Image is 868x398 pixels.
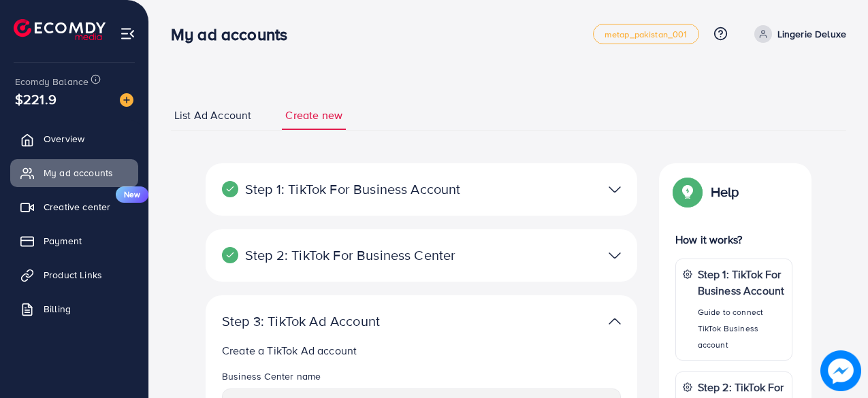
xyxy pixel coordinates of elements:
[675,231,792,248] p: How it works?
[10,159,138,186] a: My ad accounts
[120,26,135,42] img: menu
[609,312,621,331] img: TikTok partner
[10,227,138,254] a: Payment
[698,266,785,299] p: Step 1: TikTok For Business Account
[222,369,621,388] legend: Business Center name
[222,181,481,197] p: Step 1: TikTok For Business Account
[15,89,57,109] span: $221.9
[116,186,148,203] span: New
[10,261,138,288] a: Product Links
[44,166,113,180] span: My ad accounts
[609,246,621,265] img: TikTok partner
[285,107,342,123] span: Create new
[711,184,739,200] p: Help
[698,304,785,353] p: Guide to connect TikTok Business account
[44,302,71,316] span: Billing
[609,180,621,199] img: TikTok partner
[44,132,84,146] span: Overview
[593,24,699,44] a: metap_pakistan_001
[820,350,861,391] img: image
[44,268,102,282] span: Product Links
[10,125,138,152] a: Overview
[222,247,481,263] p: Step 2: TikTok For Business Center
[10,193,138,220] a: Creative centerNew
[10,295,138,322] a: Billing
[14,19,106,40] img: logo
[222,342,621,359] p: Create a TikTok Ad account
[171,24,298,44] h3: My ad accounts
[120,93,133,107] img: image
[222,313,481,329] p: Step 3: TikTok Ad Account
[777,26,846,42] p: Lingerie Deluxe
[44,200,110,214] span: Creative center
[174,107,251,123] span: List Ad Account
[675,180,700,204] img: Popup guide
[605,30,688,39] span: metap_pakistan_001
[749,25,846,43] a: Lingerie Deluxe
[15,75,89,88] span: Ecomdy Balance
[44,234,82,248] span: Payment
